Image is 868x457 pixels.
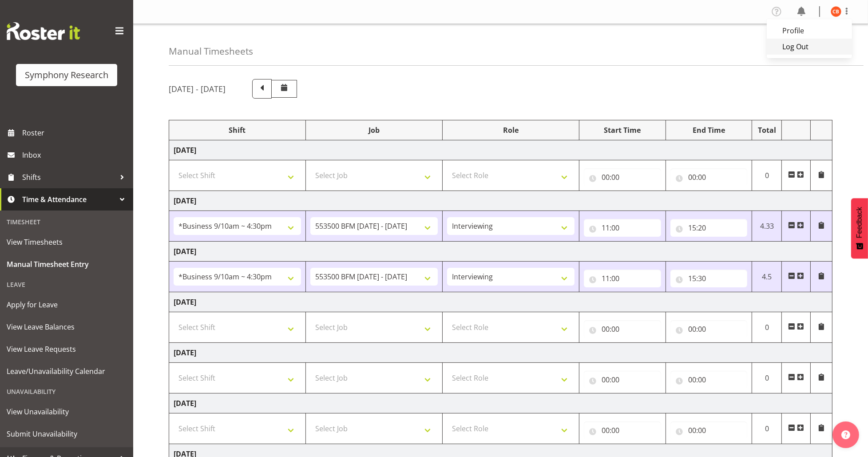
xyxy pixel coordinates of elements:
input: Click to select... [584,270,661,287]
input: Click to select... [584,219,661,237]
td: [DATE] [169,292,832,312]
div: Job [310,125,438,135]
td: 0 [752,363,782,393]
input: Click to select... [670,421,748,439]
td: 4.5 [752,262,782,292]
span: View Timesheets [7,235,127,249]
div: Leave [2,275,131,294]
a: Log Out [767,39,852,55]
span: Roster [22,126,129,139]
td: [DATE] [169,242,832,262]
span: Feedback [856,207,864,238]
input: Click to select... [584,421,661,439]
a: View Unavailability [2,401,131,423]
a: Manual Timesheet Entry [2,253,131,275]
a: View Leave Balances [2,316,131,338]
span: View Leave Requests [7,342,127,356]
td: 0 [752,160,782,191]
div: End Time [670,125,748,135]
td: 4.33 [752,211,782,242]
input: Click to select... [584,168,661,186]
span: Leave/Unavailability Calendar [7,365,127,378]
img: help-xxl-2.png [841,430,850,439]
td: [DATE] [169,140,832,160]
input: Click to select... [584,371,661,389]
input: Click to select... [670,270,748,287]
span: View Unavailability [7,405,127,418]
button: Feedback - Show survey [851,198,868,258]
input: Click to select... [670,371,748,389]
div: Symphony Research [25,68,108,82]
td: [DATE] [169,343,832,363]
a: Leave/Unavailability Calendar [2,360,131,382]
td: 0 [752,312,782,343]
div: Role [447,125,575,135]
div: Total [757,125,777,135]
a: Apply for Leave [2,294,131,316]
a: View Leave Requests [2,338,131,360]
input: Click to select... [670,219,748,237]
a: Submit Unavailability [2,423,131,445]
img: Rosterit website logo [7,22,80,40]
input: Click to select... [584,320,661,338]
div: Timesheet [2,213,131,231]
a: View Timesheets [2,231,131,253]
a: Profile [767,23,852,39]
input: Click to select... [670,168,748,186]
div: Unavailability [2,382,131,401]
span: Time & Attendance [22,193,115,206]
span: Shifts [22,171,115,184]
span: Inbox [22,148,129,162]
td: 0 [752,413,782,444]
h5: [DATE] - [DATE] [169,84,226,94]
h4: Manual Timesheets [169,46,253,56]
img: chelsea-bartlett11426.jpg [831,6,841,17]
span: Submit Unavailability [7,427,127,441]
span: View Leave Balances [7,320,127,334]
td: [DATE] [169,191,832,211]
div: Start Time [584,125,661,135]
span: Apply for Leave [7,298,127,311]
span: Manual Timesheet Entry [7,258,127,271]
td: [DATE] [169,393,832,413]
div: Shift [174,125,301,135]
input: Click to select... [670,320,748,338]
